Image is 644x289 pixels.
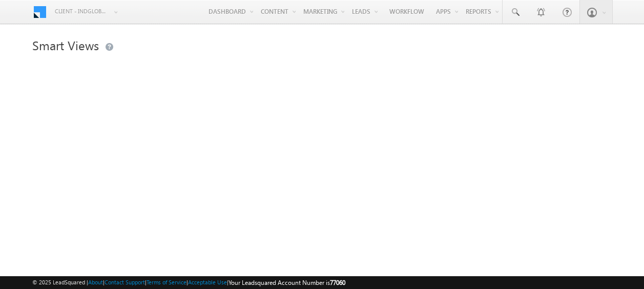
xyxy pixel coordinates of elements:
[330,279,345,286] span: 77060
[188,279,227,285] a: Acceptable Use
[32,278,345,287] span: © 2025 LeadSquared | | | | |
[147,279,186,285] a: Terms of Service
[55,6,109,16] span: Client - indglobal1 (77060)
[88,279,103,285] a: About
[32,37,99,53] span: Smart Views
[105,279,145,285] a: Contact Support
[228,279,345,286] span: Your Leadsquared Account Number is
